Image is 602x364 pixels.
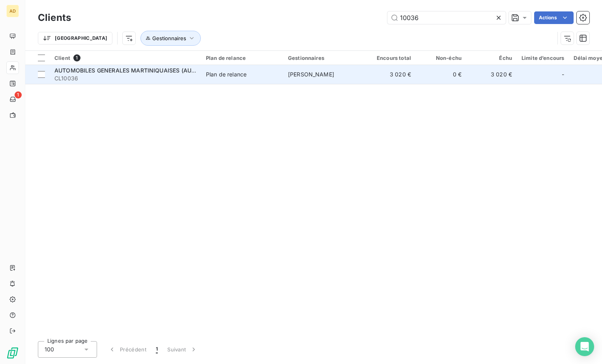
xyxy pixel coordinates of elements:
td: 0 € [416,65,466,84]
span: 100 [45,345,54,353]
button: Actions [534,11,574,24]
td: 3 020 € [466,65,517,84]
h3: Clients [38,11,71,25]
span: CL10036 [54,74,196,82]
span: 1 [73,54,80,61]
span: AUTOMOBILES GENERALES MARTINIQUAISES (AUTO GM) SARL [54,67,228,74]
div: Plan de relance [206,71,247,78]
div: Encours total [370,55,411,61]
div: Plan de relance [206,55,279,61]
div: Échu [471,55,512,61]
div: AD [6,5,19,17]
button: Suivant [163,341,202,358]
span: Gestionnaires [152,35,186,41]
td: 3 020 € [365,65,416,84]
div: Non-échu [421,55,462,61]
div: Gestionnaires [288,55,361,61]
span: [PERSON_NAME] [288,71,334,78]
span: - [562,71,564,78]
button: 1 [151,341,163,358]
button: Gestionnaires [140,31,201,46]
div: Limite d’encours [522,55,564,61]
input: Rechercher [387,11,506,24]
button: [GEOGRAPHIC_DATA] [38,32,112,45]
div: Open Intercom Messenger [575,337,594,356]
button: Précédent [103,341,151,358]
img: Logo LeanPay [6,347,19,359]
span: 1 [15,91,22,98]
span: 1 [156,345,158,353]
span: Client [54,55,70,61]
